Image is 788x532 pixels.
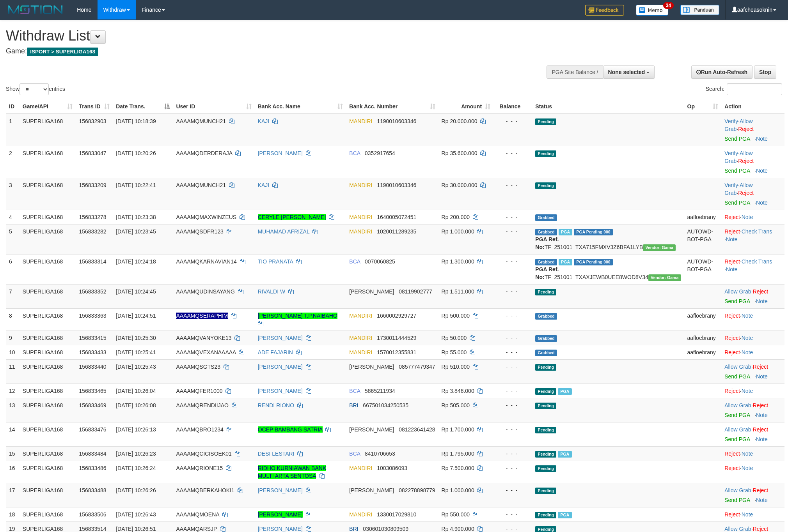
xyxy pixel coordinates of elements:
[726,236,738,242] a: Note
[6,224,20,254] td: 5
[574,259,613,265] span: PGA Pending
[643,244,676,251] span: Vendor URL: https://trx31.1velocity.biz
[558,388,571,395] span: Marked by aafsoycanthlai
[724,200,750,206] a: Send PGA
[258,349,293,355] a: ADE FAJARIN
[176,150,232,156] span: AAAAMQDERDERAJA
[724,118,753,132] span: ·
[20,83,49,95] select: Showentries
[684,345,722,359] td: aafloebrany
[721,422,784,446] td: ·
[79,258,106,265] span: 156833314
[79,335,106,341] span: 156833415
[258,364,303,370] a: [PERSON_NAME]
[365,258,395,265] span: Copy 0070060825 to clipboard
[258,258,293,265] a: TIO PRANATA
[742,349,753,355] a: Note
[535,236,559,250] b: PGA Ref. No:
[753,402,768,408] a: Reject
[377,228,416,235] span: Copy 1020011289235 to clipboard
[349,214,372,220] span: MANDIRI
[724,526,751,532] a: Allow Grab
[258,118,270,124] a: KAJI
[497,426,529,433] div: - - -
[76,99,113,114] th: Trans ID: activate to sort column ascending
[727,83,782,95] input: Search:
[724,373,750,380] a: Send PGA
[349,426,394,433] span: [PERSON_NAME]
[6,178,20,210] td: 3
[6,422,20,446] td: 14
[684,210,722,224] td: aafloebrany
[724,150,753,164] span: ·
[6,99,20,114] th: ID
[6,254,20,284] td: 6
[497,149,529,157] div: - - -
[603,65,655,79] button: None selected
[559,229,572,235] span: Marked by aafsoycanthlai
[756,412,768,418] a: Note
[721,114,784,146] td: · ·
[349,258,360,265] span: BCA
[724,465,740,471] a: Reject
[442,349,467,355] span: Rp 55.000
[535,451,556,458] span: Pending
[6,398,20,422] td: 13
[684,99,722,114] th: Op: activate to sort column ascending
[721,210,784,224] td: ·
[79,364,106,370] span: 156833440
[724,150,753,164] a: Allow Grab
[535,182,556,189] span: Pending
[684,331,722,345] td: aafloebrany
[258,388,303,394] a: [PERSON_NAME]
[442,214,470,220] span: Rp 200.000
[176,364,220,370] span: AAAAMQSGTS23
[724,436,750,442] a: Send PGA
[377,118,416,124] span: Copy 1190010603346 to clipboard
[724,136,750,142] a: Send PGA
[721,461,784,483] td: ·
[648,274,681,281] span: Vendor URL: https://trx31.1velocity.biz
[724,402,753,408] span: ·
[738,190,754,196] a: Reject
[721,446,784,461] td: ·
[399,426,435,433] span: Copy 081223641428 to clipboard
[442,288,474,295] span: Rp 1.511.000
[535,266,559,280] b: PGA Ref. No:
[116,451,156,457] span: [DATE] 10:26:23
[349,388,360,394] span: BCA
[724,214,740,220] a: Reject
[176,335,231,341] span: AAAAMQVANYOKE13
[691,65,753,79] a: Run Auto-Refresh
[724,451,740,457] a: Reject
[176,228,223,235] span: AAAAMQSDFR123
[535,388,556,395] span: Pending
[724,402,751,408] a: Allow Grab
[535,118,556,125] span: Pending
[442,402,470,408] span: Rp 505.000
[20,224,76,254] td: SUPERLIGA168
[724,288,753,295] span: ·
[535,229,557,235] span: Grabbed
[754,65,776,79] a: Stop
[724,288,751,295] a: Allow Grab
[79,288,106,295] span: 156833352
[738,158,754,164] a: Reject
[258,228,310,235] a: MUHAMAD AFRIZAL
[724,426,753,433] span: ·
[724,364,753,370] span: ·
[20,461,76,483] td: SUPERLIGA168
[742,313,753,319] a: Note
[742,511,753,518] a: Note
[6,83,65,95] label: Show entries
[27,48,98,56] span: ISPORT > SUPERLIGA168
[724,182,753,196] a: Allow Grab
[79,402,106,408] span: 156833469
[258,214,326,220] a: CERYLE [PERSON_NAME]
[721,331,784,345] td: ·
[255,99,346,114] th: Bank Acc. Name: activate to sort column ascending
[532,254,684,284] td: TF_251001_TXAXJEWB0UEE8WOD8V34
[20,446,76,461] td: SUPERLIGA168
[20,254,76,284] td: SUPERLIGA168
[6,146,20,178] td: 2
